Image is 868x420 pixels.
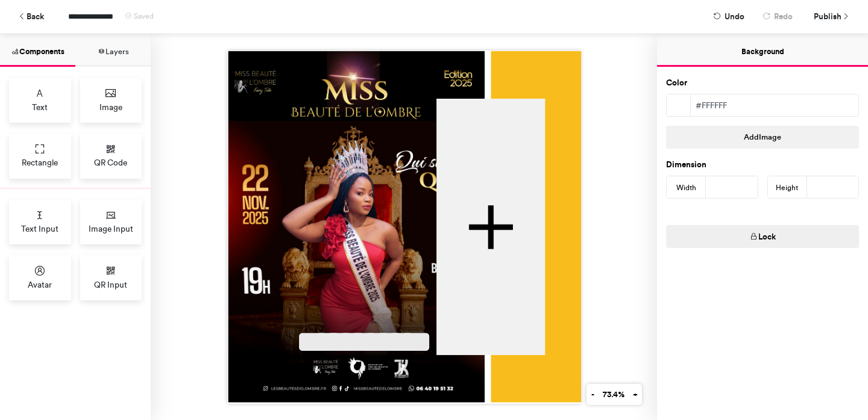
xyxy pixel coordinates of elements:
button: Back [12,6,50,27]
button: + [628,384,642,405]
button: AddImage [666,126,859,149]
button: - [587,384,599,405]
button: Publish [805,6,856,27]
span: Avatar [28,279,52,291]
label: Color [666,77,687,89]
iframe: Drift Widget Chat Controller [808,360,854,406]
label: Dimension [666,159,706,171]
button: 73.4% [598,384,629,405]
span: QR Input [94,279,127,291]
button: Undo [707,6,750,27]
span: Text [32,101,48,113]
span: Publish [814,6,841,27]
span: Saved [134,12,154,20]
span: QR Code [94,156,127,168]
span: Undo [725,6,744,27]
span: Image Input [89,223,133,235]
button: Background [657,34,868,67]
button: Lock [666,225,859,248]
div: Width [667,176,706,199]
button: Layers [75,34,151,67]
div: #ffffff [691,94,858,116]
span: Rectangle [22,156,58,168]
span: Image [99,101,122,113]
span: Text Input [21,223,58,235]
div: Height [768,176,807,199]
